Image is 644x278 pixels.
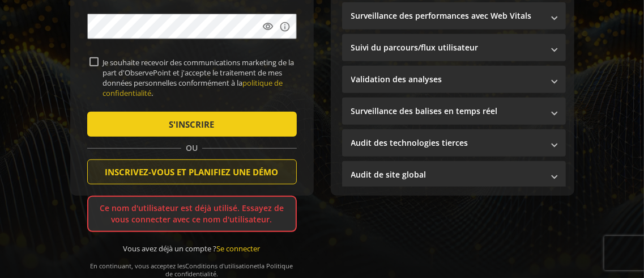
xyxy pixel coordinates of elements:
font: Suivi du parcours/flux utilisateur [351,42,479,53]
mat-expansion-panel-header: Suivi du parcours/flux utilisateur [342,34,566,61]
button: INSCRIVEZ-VOUS ET PLANIFIEZ UNE DÉMO [87,159,297,184]
mat-expansion-panel-header: Audit de site global [342,161,566,188]
a: Se connecter [217,243,261,254]
font: Ce nom d'utilisateur est déjà utilisé. Essayez de vous connecter avec ce nom d'utilisateur. [100,203,284,225]
font: Validation des analyses [351,74,442,85]
button: S'INSCRIRE [87,112,297,137]
mat-expansion-panel-header: Surveillance des performances avec Web Vitals [342,2,566,30]
font: Vous avez déjà un compte ? [123,243,217,254]
font: la Politique de confidentialité [165,262,293,278]
font: INSCRIVEZ-VOUS ET PLANIFIEZ UNE DÉMO [105,166,279,178]
font: Surveillance des balises en temps réel [351,106,498,116]
mat-expansion-panel-header: Audit des technologies tierces [342,129,566,157]
font: Surveillance des performances avec Web Vitals [351,10,532,21]
mat-icon: visibility [263,21,274,32]
font: En continuant, vous acceptez les [91,262,186,270]
font: S'INSCRIRE [169,119,215,130]
font: . [152,88,153,98]
font: Audit de site global [351,169,427,180]
mat-expansion-panel-header: Surveillance des balises en temps réel [342,98,566,125]
font: Je souhaite recevoir des communications marketing de la part d'ObservePoint et j'accepte le trait... [103,57,295,88]
mat-icon: info [280,21,291,32]
font: politique de confidentialité [103,78,283,98]
mat-expansion-panel-header: Validation des analyses [342,66,566,93]
font: Audit des technologies tierces [351,137,468,148]
font: Conditions d'utilisation [186,262,254,270]
font: . [216,269,218,278]
font: et [254,262,260,270]
font: OU [186,142,198,153]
